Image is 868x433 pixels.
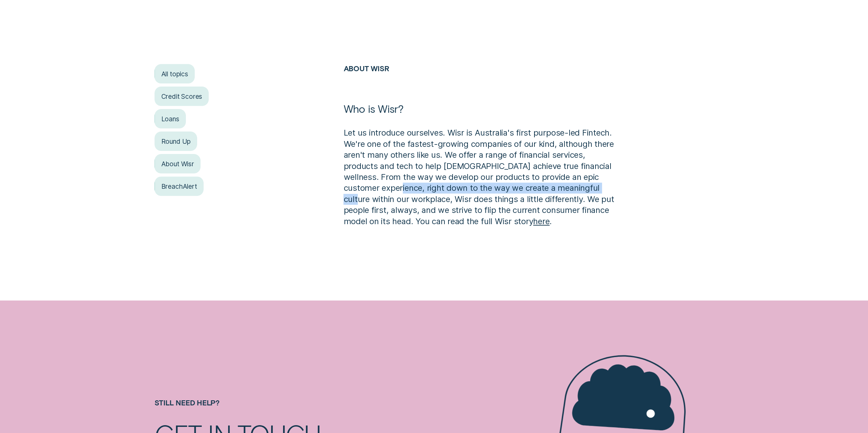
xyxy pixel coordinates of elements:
a: Credit Scores [155,87,209,106]
h4: Still need help? [155,398,430,421]
a: Loans [155,109,186,129]
h1: Who is Wisr? [343,102,619,127]
h2: About Wisr [343,64,619,102]
a: BreachAlert [155,176,203,196]
a: All topics [155,64,194,84]
a: here [533,216,549,226]
a: About Wisr [155,154,200,174]
a: Round Up [155,132,197,151]
a: About Wisr [343,64,389,73]
p: Let us introduce ourselves. Wisr is Australia's first purpose-led Fintech. We're one of the faste... [343,127,619,227]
